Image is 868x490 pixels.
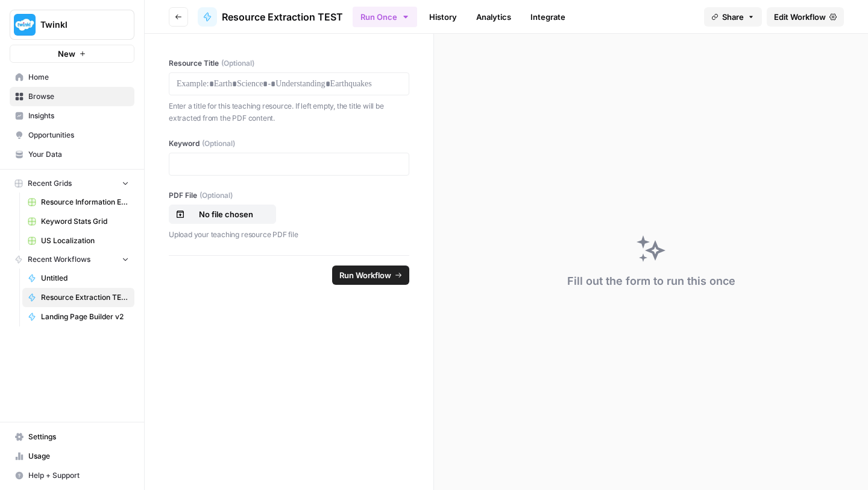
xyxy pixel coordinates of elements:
[58,48,75,60] span: New
[41,197,129,208] span: Resource Information Extraction Grid (1)
[10,106,134,126] a: Insights
[704,7,762,27] button: Share
[169,138,409,149] label: Keyword
[22,212,134,231] a: Keyword Stats Grid
[22,269,134,288] a: Untitled
[169,190,409,201] label: PDF File
[28,72,129,83] span: Home
[422,7,464,27] a: History
[198,7,343,27] a: Resource Extraction TEST
[10,447,134,466] a: Usage
[28,431,129,442] span: Settings
[28,451,129,462] span: Usage
[10,45,134,63] button: New
[10,145,134,164] a: Your Data
[22,307,134,326] a: Landing Page Builder v2
[28,130,129,141] span: Opportunities
[774,11,826,23] span: Edit Workflow
[10,250,134,269] button: Recent Workflows
[22,192,134,212] a: Resource Information Extraction Grid (1)
[10,10,134,40] button: Workspace: Twinkl
[200,190,233,201] span: (Optional)
[10,126,134,145] a: Opportunities
[41,216,129,227] span: Keyword Stats Grid
[339,269,391,281] span: Run Workflow
[10,68,134,87] a: Home
[169,205,276,224] button: No file chosen
[28,149,129,160] span: Your Data
[41,235,129,246] span: US Localization
[169,58,409,69] label: Resource Title
[567,273,735,290] div: Fill out the form to run this once
[187,208,265,220] p: No file chosen
[22,288,134,307] a: Resource Extraction TEST
[353,7,417,27] button: Run Once
[41,273,129,284] span: Untitled
[221,58,254,69] span: (Optional)
[14,14,36,36] img: Twinkl Logo
[28,470,129,481] span: Help + Support
[169,229,409,241] p: Upload your teaching resource PDF file
[10,87,134,106] a: Browse
[10,427,134,447] a: Settings
[332,266,409,285] button: Run Workflow
[10,466,134,485] button: Help + Support
[202,138,235,149] span: (Optional)
[469,7,518,27] a: Analytics
[767,7,844,27] a: Edit Workflow
[28,178,72,189] span: Recent Grids
[28,110,129,121] span: Insights
[222,10,343,24] span: Resource Extraction TEST
[41,311,129,322] span: Landing Page Builder v2
[169,100,409,124] p: Enter a title for this teaching resource. If left empty, the title will be extracted from the PDF...
[28,254,90,265] span: Recent Workflows
[10,174,134,192] button: Recent Grids
[41,292,129,303] span: Resource Extraction TEST
[22,231,134,250] a: US Localization
[28,91,129,102] span: Browse
[722,11,744,23] span: Share
[40,19,113,31] span: Twinkl
[523,7,573,27] a: Integrate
